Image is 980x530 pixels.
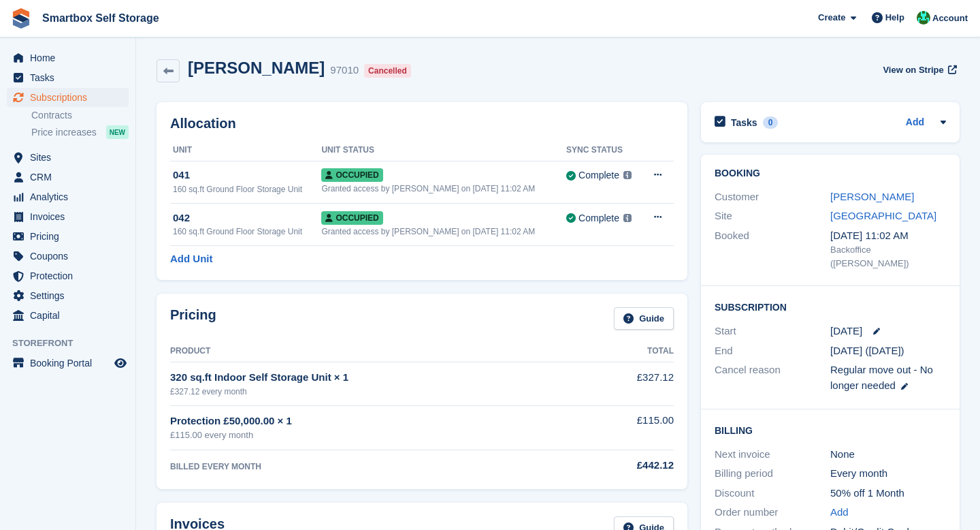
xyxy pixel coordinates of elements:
[321,183,566,195] div: Granted access by [PERSON_NAME] on [DATE] 11:02 AM
[330,63,359,78] div: 97010
[7,148,129,167] a: menu
[7,168,129,187] a: menu
[587,458,674,473] div: £442.12
[885,11,904,25] span: Help
[106,125,129,139] div: NEW
[715,189,830,205] div: Customer
[7,227,129,246] a: menu
[321,225,566,238] div: Granted access by [PERSON_NAME] on [DATE] 11:02 AM
[188,59,325,77] h2: [PERSON_NAME]
[170,386,587,398] div: £327.12 every month
[31,126,97,139] span: Price increases
[30,168,112,187] span: CRM
[715,168,946,179] h2: Booking
[173,225,321,238] div: 160 sq.ft Ground Floor Storage Unit
[12,337,135,350] span: Storefront
[170,414,587,429] div: Protection £50,000.00 × 1
[614,307,674,330] a: Guide
[7,247,129,266] a: menu
[715,208,830,224] div: Site
[7,286,129,305] a: menu
[30,247,112,266] span: Coupons
[7,88,129,107] a: menu
[830,447,946,463] div: None
[170,461,587,473] div: BILLED EVERY MONTH
[30,354,112,373] span: Booking Portal
[715,505,830,520] div: Order number
[578,211,619,225] div: Complete
[30,266,112,285] span: Protection
[830,228,946,244] div: [DATE] 11:02 AM
[30,207,112,226] span: Invoices
[715,423,946,437] h2: Billing
[170,307,216,330] h2: Pricing
[7,207,129,226] a: menu
[173,168,321,183] div: 041
[321,211,382,225] span: Occupied
[364,64,411,78] div: Cancelled
[7,48,129,67] a: menu
[830,466,946,482] div: Every month
[170,140,321,161] th: Unit
[30,286,112,305] span: Settings
[763,116,779,129] div: 0
[623,214,632,222] img: icon-info-grey-7440780725fd019a000dd9b08b2336e03edf1995a4989e88bcd33f0948082b44.svg
[587,362,674,405] td: £327.12
[30,88,112,107] span: Subscriptions
[587,341,674,362] th: Total
[917,11,930,25] img: Elinor Shepherd
[715,466,830,482] div: Billing period
[321,140,566,161] th: Unit Status
[830,486,946,501] div: 50% off 1 Month
[31,125,129,140] a: Price increases NEW
[7,187,129,206] a: menu
[7,354,129,373] a: menu
[731,116,757,129] h2: Tasks
[877,59,960,81] a: View on Stripe
[7,68,129,87] a: menu
[30,187,112,206] span: Analytics
[578,168,619,183] div: Complete
[830,191,914,202] a: [PERSON_NAME]
[715,300,946,313] h2: Subscription
[37,7,165,29] a: Smartbox Self Storage
[715,447,830,463] div: Next invoice
[321,168,382,182] span: Occupied
[818,11,845,25] span: Create
[30,68,112,87] span: Tasks
[830,243,946,270] div: Backoffice ([PERSON_NAME])
[623,171,632,179] img: icon-info-grey-7440780725fd019a000dd9b08b2336e03edf1995a4989e88bcd33f0948082b44.svg
[830,345,904,356] span: [DATE] ([DATE])
[30,48,112,67] span: Home
[11,8,31,29] img: stora-icon-8386f47178a22dfd0bd8f6a31ec36ba5ce8667c1dd55bd0f319d3a0aa187defe.svg
[30,306,112,325] span: Capital
[715,324,830,339] div: Start
[173,183,321,196] div: 160 sq.ft Ground Floor Storage Unit
[7,266,129,285] a: menu
[173,211,321,226] div: 042
[906,115,924,131] a: Add
[30,148,112,167] span: Sites
[932,12,968,25] span: Account
[170,116,674,131] h2: Allocation
[566,140,641,161] th: Sync Status
[715,228,830,270] div: Booked
[715,486,830,501] div: Discount
[830,324,862,339] time: 2025-08-20 00:00:00 UTC
[170,251,212,267] a: Add Unit
[830,505,849,520] a: Add
[112,355,129,371] a: Preview store
[715,362,830,393] div: Cancel reason
[715,343,830,359] div: End
[170,428,587,442] div: £115.00 every month
[170,370,587,386] div: 320 sq.ft Indoor Self Storage Unit × 1
[587,405,674,450] td: £115.00
[7,306,129,325] a: menu
[830,210,936,221] a: [GEOGRAPHIC_DATA]
[830,364,933,391] span: Regular move out - No longer needed
[883,63,943,77] span: View on Stripe
[31,109,129,122] a: Contracts
[170,341,587,362] th: Product
[30,227,112,246] span: Pricing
